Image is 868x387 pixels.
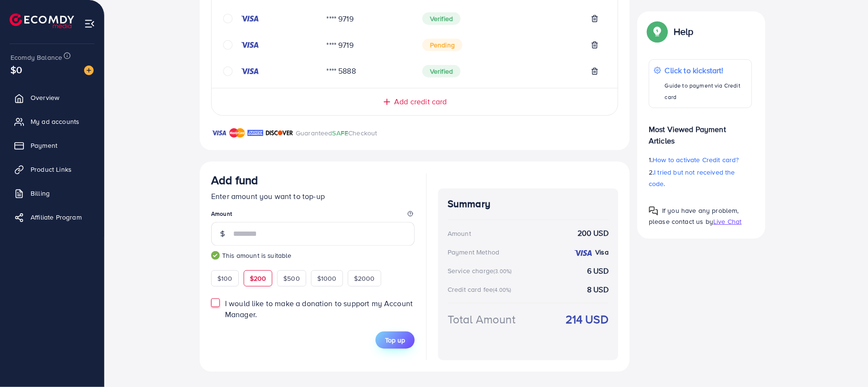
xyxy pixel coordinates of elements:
img: image [84,66,94,75]
p: Click to kickstart! [665,65,747,76]
div: Service charge [448,266,514,276]
div: Amount [448,229,471,238]
svg: circle [223,14,233,23]
p: 1. [649,154,752,166]
p: 2. [649,166,752,189]
p: Enter amount you want to top-up [211,190,415,202]
img: brand [211,127,227,139]
span: Add credit card [394,96,447,107]
small: This amount is suitable [211,251,415,260]
a: Overview [7,88,97,107]
a: Affiliate Program [7,208,97,227]
a: Billing [7,184,97,203]
img: brand [247,127,263,139]
img: credit [240,41,259,49]
svg: circle [223,66,233,76]
img: credit [574,249,593,257]
strong: 6 USD [587,265,609,276]
span: $1000 [317,274,337,283]
a: Payment [7,136,97,155]
img: Popup guide [649,206,658,216]
a: Product Links [7,160,97,179]
p: Guide to payment via Credit card [665,80,747,103]
img: brand [229,127,245,139]
span: I would like to make a donation to support my Account Manager. [225,298,413,320]
strong: Visa [595,247,609,257]
span: SAFE [332,128,349,138]
span: Ecomdy Balance [11,53,62,62]
p: Most Viewed Payment Articles [649,116,752,146]
img: credit [240,67,259,75]
span: $2000 [354,274,375,283]
div: Payment Method [448,247,499,257]
span: Overview [31,93,59,102]
img: menu [84,18,95,29]
img: guide [211,251,220,260]
span: $200 [250,274,267,283]
strong: 8 USD [587,284,609,295]
span: How to activate Credit card? [653,155,739,165]
span: Top up [385,335,405,345]
img: brand [266,127,293,139]
strong: 214 USD [566,311,609,328]
div: Credit card fee [448,285,514,294]
svg: circle [223,40,233,50]
small: (3.00%) [493,267,512,275]
p: Guaranteed Checkout [296,127,377,139]
span: Affiliate Program [31,212,82,222]
span: $0 [11,63,22,77]
span: My ad accounts [31,117,79,126]
img: Popup guide [649,23,666,40]
span: I tried but not received the code. [649,167,735,188]
h3: Add fund [211,173,258,187]
span: Payment [31,141,57,150]
span: Pending [422,39,462,51]
iframe: Chat [827,344,861,380]
p: Help [674,26,694,37]
span: Product Links [31,165,72,174]
span: Billing [31,188,50,198]
h4: Summary [448,198,609,210]
span: $500 [283,274,300,283]
small: (4.00%) [493,286,511,294]
strong: 200 USD [578,228,609,239]
img: logo [10,13,74,28]
span: Live Chat [713,217,741,226]
span: Verified [422,12,461,25]
span: $100 [217,274,233,283]
img: credit [240,15,259,22]
span: Verified [422,65,461,77]
button: Top up [375,332,415,349]
a: My ad accounts [7,112,97,131]
span: If you have any problem, please contact us by [649,206,739,226]
legend: Amount [211,210,415,221]
div: Total Amount [448,311,515,328]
